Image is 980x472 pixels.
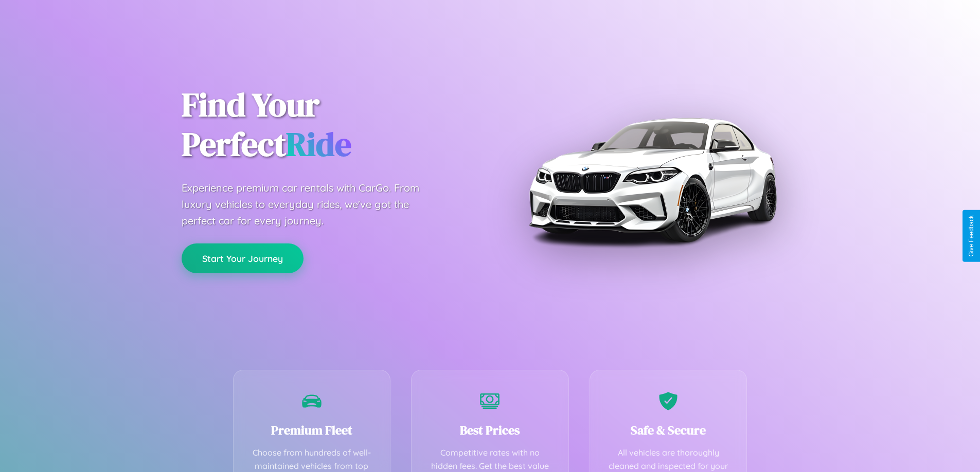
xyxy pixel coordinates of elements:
h1: Find Your Perfect [182,85,475,164]
h3: Safe & Secure [605,422,732,439]
h3: Best Prices [427,422,553,439]
p: Experience premium car rentals with CarGo. From luxury vehicles to everyday rides, we've got the ... [182,180,439,229]
h3: Premium Fleet [249,422,375,439]
span: Ride [286,122,351,166]
img: Premium BMW car rental vehicle [524,51,781,308]
button: Start Your Journey [182,243,304,273]
div: Give Feedback [968,215,975,257]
